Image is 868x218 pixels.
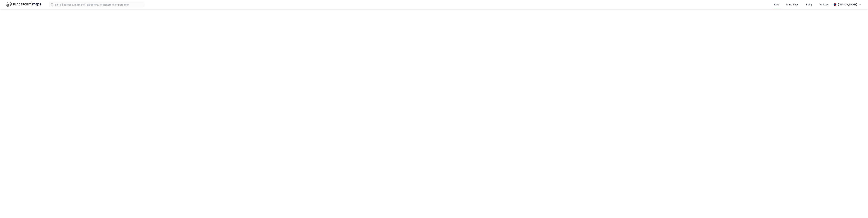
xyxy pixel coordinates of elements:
div: Kart [774,3,779,7]
div: Bolig [806,3,812,7]
div: Verktøy [819,3,829,7]
div: [PERSON_NAME] [838,3,857,7]
input: Søk på adresse, matrikkel, gårdeiere, leietakere eller personer [53,2,144,7]
iframe: Chat Widget [851,202,868,218]
img: logo.f888ab2527a4732fd821a326f86c7f29.svg [5,2,41,7]
div: Mine Tags [786,3,799,7]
